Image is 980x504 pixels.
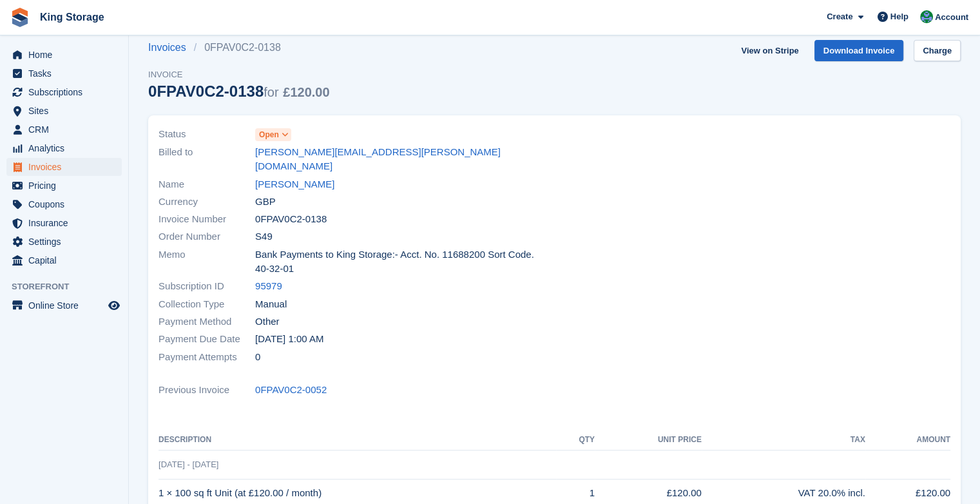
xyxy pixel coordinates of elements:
[28,296,106,315] span: Online Store
[595,430,702,451] th: Unit Price
[935,11,968,24] span: Account
[6,158,122,176] a: menu
[814,40,904,61] a: Download Invoice
[28,233,106,251] span: Settings
[28,195,106,213] span: Coupons
[159,332,255,347] span: Payment Due Date
[6,121,122,139] a: menu
[10,8,30,27] img: stora-icon-8386f47178a22dfd0bd8f6a31ec36ba5ce8667c1dd55bd0f319d3a0aa187defe.svg
[148,40,194,55] a: Invoices
[255,195,276,209] span: GBP
[159,145,255,174] span: Billed to
[6,214,122,232] a: menu
[28,139,106,157] span: Analytics
[255,247,547,276] span: Bank Payments to King Storage:- Acct. No. 11688200 Sort Code. 40-32-01
[255,383,327,398] a: 0FPAV0C2-0052
[159,430,556,451] th: Description
[12,280,128,293] span: Storefront
[255,212,327,227] span: 0FPAV0C2-0138
[255,177,334,192] a: [PERSON_NAME]
[255,350,260,365] span: 0
[28,46,106,64] span: Home
[6,83,122,101] a: menu
[827,10,852,23] span: Create
[556,430,595,451] th: QTY
[159,247,255,276] span: Memo
[106,298,122,313] a: Preview store
[28,177,106,195] span: Pricing
[28,102,106,120] span: Sites
[255,297,287,312] span: Manual
[28,158,106,176] span: Invoices
[702,430,865,451] th: Tax
[159,460,218,469] span: [DATE] - [DATE]
[914,40,961,61] a: Charge
[865,430,950,451] th: Amount
[6,46,122,64] a: menu
[159,350,255,365] span: Payment Attempts
[159,383,255,398] span: Previous Invoice
[264,85,278,99] span: for
[6,251,122,269] a: menu
[159,315,255,329] span: Payment Method
[6,296,122,315] a: menu
[159,212,255,227] span: Invoice Number
[890,10,908,23] span: Help
[6,64,122,82] a: menu
[6,139,122,157] a: menu
[159,229,255,244] span: Order Number
[28,64,106,82] span: Tasks
[28,251,106,269] span: Capital
[159,279,255,294] span: Subscription ID
[6,102,122,120] a: menu
[702,486,865,501] div: VAT 20.0% incl.
[6,233,122,251] a: menu
[6,195,122,213] a: menu
[736,40,803,61] a: View on Stripe
[255,145,547,174] a: [PERSON_NAME][EMAIL_ADDRESS][PERSON_NAME][DOMAIN_NAME]
[255,279,282,294] a: 95979
[159,195,255,209] span: Currency
[6,177,122,195] a: menu
[255,315,280,329] span: Other
[255,127,291,142] a: Open
[148,40,330,55] nav: breadcrumbs
[148,68,330,81] span: Invoice
[148,82,330,100] div: 0FPAV0C2-0138
[920,10,933,23] img: John King
[28,83,106,101] span: Subscriptions
[255,229,273,244] span: S49
[159,297,255,312] span: Collection Type
[159,177,255,192] span: Name
[28,214,106,232] span: Insurance
[28,121,106,139] span: CRM
[259,129,279,141] span: Open
[283,85,329,99] span: £120.00
[35,6,110,28] a: King Storage
[159,127,255,142] span: Status
[255,332,323,347] time: 2025-08-22 00:00:00 UTC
